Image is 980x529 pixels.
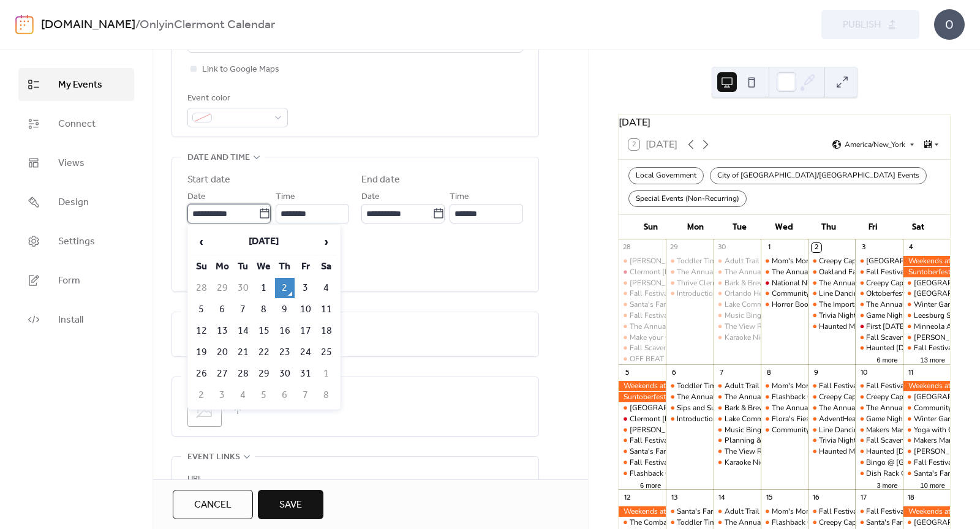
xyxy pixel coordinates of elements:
[630,332,717,343] div: Make your Own Felted Bat
[903,310,950,321] div: Leesburg Scarecrow Build Off
[819,321,978,332] div: Haunted Monster Truck Ride Showcase of Citrus
[855,446,902,457] div: Haunted Halloween Maze
[677,288,750,299] div: Introduction to Improv
[296,342,315,362] td: 24
[714,256,761,266] div: Adult Trail Riding Club
[819,256,954,266] div: Creepy Capy's - Capybara Meet and Greet
[18,186,134,219] a: Design
[192,321,211,341] td: 12
[819,288,937,299] div: Line Dancing @ Showcase of Citrus
[677,414,750,424] div: Introduction to Improv
[808,288,855,299] div: Line Dancing @ Showcase of Citrus
[859,368,868,377] div: 10
[187,151,250,165] span: Date and time
[808,267,855,277] div: Oakland Farmers Market
[58,195,89,210] span: Design
[619,403,666,413] div: Ardmore Reserve Community Yard Sale
[808,392,855,402] div: Creepy Capy's - Capybara Meet and Greet
[772,414,902,424] div: Flora's Fiesta in [GEOGRAPHIC_DATA]
[254,278,274,298] td: 1
[717,215,762,239] div: Tue
[714,414,761,424] div: Lake Community Choir
[18,303,134,336] a: Install
[669,368,679,377] div: 6
[258,490,323,519] button: Save
[808,403,855,413] div: The Annual Pumpkin Ponderosa
[619,381,666,391] div: Weekends at the Winery
[18,225,134,258] a: Settings
[619,354,666,364] div: OFF BEAT BINGO
[317,257,336,277] th: Sa
[275,257,295,277] th: Th
[812,368,821,377] div: 9
[275,364,295,384] td: 30
[808,256,855,266] div: Creepy Capy's - Capybara Meet and Greet
[213,321,232,341] td: 13
[866,299,973,310] div: The Annual Pumpkin Ponderosa
[18,68,134,101] a: My Events
[903,381,950,391] div: Weekends at the Winery
[819,392,954,402] div: Creepy Capy's - Capybara Meet and Greet
[18,107,134,140] a: Connect
[761,414,808,424] div: Flora's Fiesta in Winter Garden
[859,243,868,252] div: 3
[819,435,856,446] div: Trivia Night
[764,243,774,252] div: 1
[619,332,666,343] div: Make your Own Felted Bat
[855,403,902,413] div: The Annual Pumpkin Ponderosa
[666,414,713,424] div: Introduction to Improv
[855,256,902,266] div: Ardmore Reserve Community Yard Sale
[772,267,879,277] div: The Annual Pumpkin Ponderosa
[619,115,950,130] div: [DATE]
[725,425,766,435] div: Music Bingo
[714,381,761,391] div: Adult Trail Riding Club
[58,156,85,171] span: Views
[866,446,939,457] div: Haunted [DATE] Maze
[855,425,902,435] div: Makers Market Fall Fair & Festival
[213,364,232,384] td: 27
[619,310,666,321] div: Fall Festival & Corn Maze at Great Scott Farms
[819,425,937,435] div: Line Dancing @ Showcase of Citrus
[725,414,799,424] div: Lake Community Choir
[317,230,336,254] span: ›
[772,425,860,435] div: Community Running Event
[140,13,275,37] b: OnlyinClermont Calendar
[213,385,232,405] td: 3
[934,9,965,40] div: O
[725,256,801,266] div: Adult Trail Riding Club
[187,91,285,106] div: Event color
[619,435,666,446] div: Fall Festival at Southern Hill Farms
[254,364,274,384] td: 29
[762,215,807,239] div: Wed
[907,243,916,252] div: 4
[725,288,849,299] div: Orlando Health: Ready for Baby Class
[666,392,713,402] div: The Annual Pumpkin Ponderosa
[666,288,713,299] div: Introduction to Improv
[761,381,808,391] div: Mom's Morning Out
[173,490,253,519] a: Cancel
[619,446,666,457] div: Santa's Farm: Fall Festival
[677,256,757,266] div: Toddler Time at the Barn
[725,310,766,321] div: Music Bingo
[361,190,380,204] span: Date
[772,299,830,310] div: Horror Book Club
[725,332,771,343] div: Karaoke Night
[187,173,230,187] div: Start date
[725,392,832,402] div: The Annual Pumpkin Ponderosa
[275,299,295,320] td: 9
[630,256,810,266] div: [PERSON_NAME] and [PERSON_NAME] Superhero 5k
[808,299,855,310] div: The Importance Of Being Earnest Show - Lake Sumter State College
[903,425,950,435] div: Yoga with Cats
[233,299,253,320] td: 7
[213,229,315,255] th: [DATE]
[907,368,916,377] div: 11
[619,278,666,288] div: Amber Brooke Farms Fall Festival
[619,392,666,402] div: Suntoberfest 2025
[903,332,950,343] div: Amber Brooke Farms Fall Festival
[772,403,879,413] div: The Annual Pumpkin Ponderosa
[903,299,950,310] div: Winter Garden Farmer's Market
[619,267,666,277] div: Clermont Farmer's Market
[18,264,134,297] a: Form
[677,403,791,413] div: Sips and Suds Paint Night October
[58,78,102,92] span: My Events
